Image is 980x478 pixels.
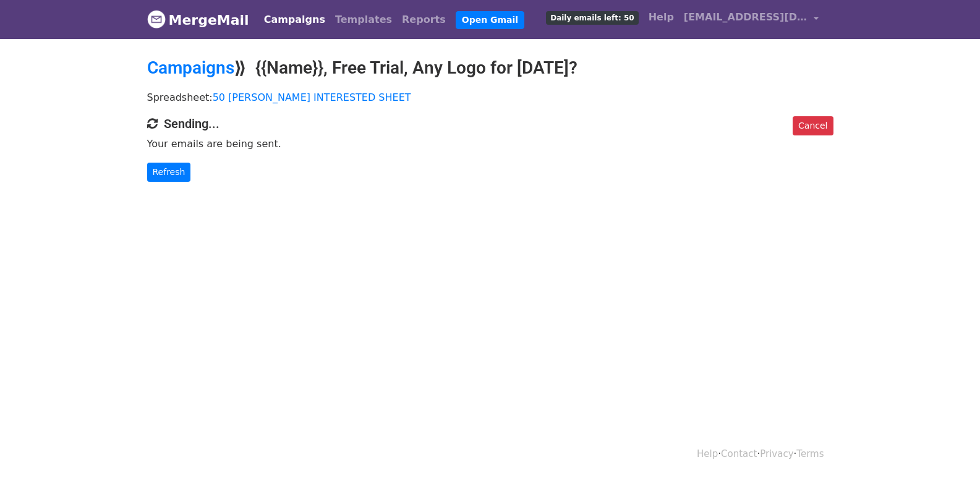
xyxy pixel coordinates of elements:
[684,10,807,25] span: [EMAIL_ADDRESS][DOMAIN_NAME]
[330,7,397,32] a: Templates
[679,5,824,34] a: [EMAIL_ADDRESS][DOMAIN_NAME]
[147,7,249,33] a: MergeMail
[546,11,638,25] span: Daily emails left: 50
[721,448,757,459] a: Contact
[147,116,833,131] h4: Sending...
[456,11,524,29] a: Open Gmail
[796,448,824,459] a: Terms
[147,58,234,78] a: Campaigns
[147,163,191,182] a: Refresh
[760,448,793,459] a: Privacy
[147,137,833,150] p: Your emails are being sent.
[793,116,833,135] a: Cancel
[213,92,411,103] a: 50 [PERSON_NAME] INTERESTED SHEET
[644,5,679,30] a: Help
[147,91,833,104] p: Spreadsheet:
[259,7,330,32] a: Campaigns
[697,448,718,459] a: Help
[397,7,451,32] a: Reports
[147,58,833,79] h2: ⟫ {{Name}}, Free Trial, Any Logo for [DATE]?
[541,5,643,30] a: Daily emails left: 50
[147,10,166,28] img: MergeMail logo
